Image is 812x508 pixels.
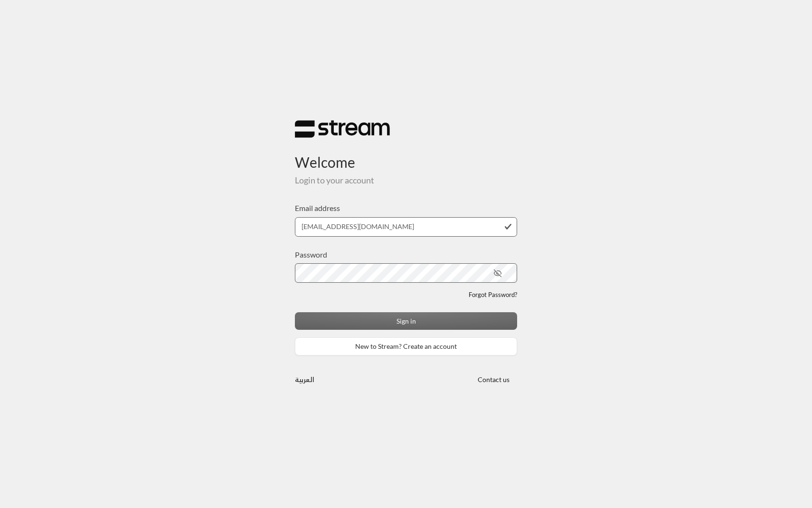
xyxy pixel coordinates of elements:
label: Email address [295,202,340,214]
button: toggle password visibility [490,265,506,281]
img: Stream Logo [295,120,390,138]
a: العربية [295,371,314,388]
label: Password [295,249,327,260]
input: Type your email here [295,217,517,237]
h5: Login to your account [295,175,517,186]
a: New to Stream? Create an account [295,337,517,355]
h3: Welcome [295,138,517,171]
a: Forgot Password? [469,290,517,300]
button: Contact us [470,371,517,388]
a: Contact us [470,375,517,383]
